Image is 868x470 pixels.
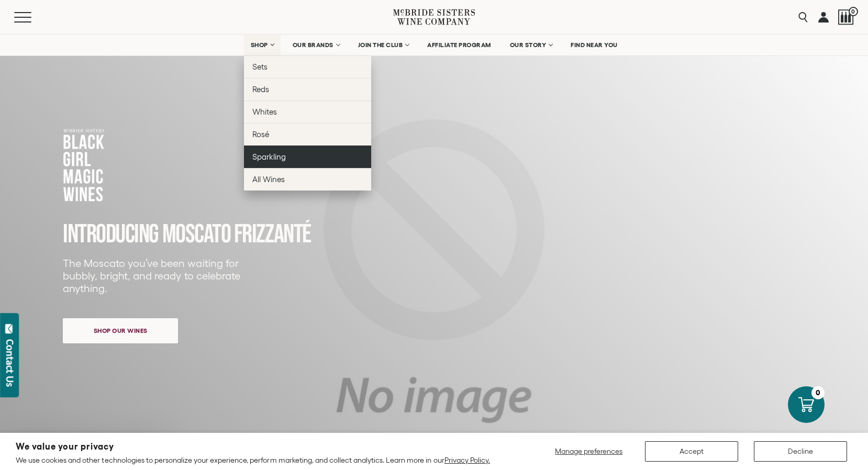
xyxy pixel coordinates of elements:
[849,7,858,16] span: 0
[63,257,247,295] p: The Moscato you’ve been waiting for bubbly, bright, and ready to celebrate anything.
[244,146,371,168] a: Sparkling
[351,35,416,55] a: JOIN THE CLUB
[358,41,403,49] span: JOIN THE CLUB
[564,35,625,55] a: FIND NEAR YOU
[16,455,490,465] p: We use cookies and other technologies to personalize your experience, perform marketing, and coll...
[244,100,371,123] a: Whites
[420,35,498,55] a: AFFILIATE PROGRAM
[252,175,285,184] span: All Wines
[14,12,52,23] button: Mobile Menu Trigger
[754,441,847,462] button: Decline
[16,442,490,451] h2: We value your privacy
[162,219,231,250] span: MOSCATO
[252,85,269,94] span: Reds
[251,41,269,49] span: SHOP
[63,318,178,343] a: Shop our wines
[244,55,371,78] a: Sets
[503,35,559,55] a: OUR STORY
[252,107,277,116] span: Whites
[427,41,491,49] span: AFFILIATE PROGRAM
[549,441,629,462] button: Manage preferences
[5,339,15,387] div: Contact Us
[286,35,346,55] a: OUR BRANDS
[645,441,738,462] button: Accept
[510,41,547,49] span: OUR STORY
[571,41,618,49] span: FIND NEAR YOU
[75,320,166,341] span: Shop our wines
[444,456,490,464] a: Privacy Policy.
[252,152,286,161] span: Sparkling
[244,35,281,55] a: SHOP
[244,78,371,100] a: Reds
[293,41,333,49] span: OUR BRANDS
[811,386,825,399] div: 0
[244,168,371,191] a: All Wines
[252,130,269,139] span: Rosé
[63,219,159,250] span: INTRODUCING
[234,219,311,250] span: FRIZZANTé
[244,123,371,146] a: Rosé
[555,447,622,455] span: Manage preferences
[252,62,268,71] span: Sets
